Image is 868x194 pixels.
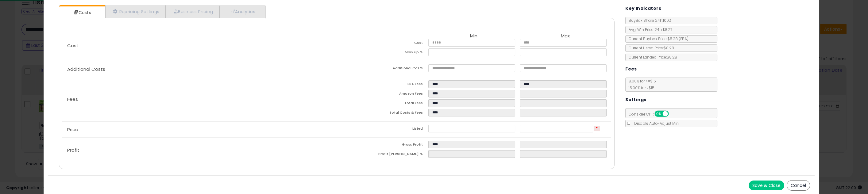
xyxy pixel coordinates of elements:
td: Gross Profit [337,141,428,150]
button: Save & Close [749,181,784,190]
h5: Settings [625,96,646,104]
span: Consider CPT: [626,112,677,117]
td: FBA Fees [337,80,428,90]
p: Profit [62,148,337,153]
td: Additional Costs [337,64,428,74]
span: Disable Auto-Adjust Min [631,121,679,126]
a: Business Pricing [166,5,219,18]
span: Current Landed Price: $8.28 [626,55,677,60]
h5: Key Indicators [625,5,661,12]
span: BuyBox Share 24h: 100% [626,18,671,23]
span: Current Buybox Price: [626,36,689,41]
a: Costs [59,6,105,19]
td: Amazon Fees [337,90,428,99]
a: Repricing Settings [105,5,166,18]
span: 15.00 % for > $15 [626,85,654,90]
td: Profit [PERSON_NAME] % [337,150,428,160]
p: Additional Costs [62,67,337,72]
td: Total Fees [337,99,428,109]
span: 8.00 % for <= $15 [626,78,656,90]
span: ( FBA ) [679,36,689,41]
button: Cancel [787,180,810,191]
th: Max [520,33,611,39]
td: Cost [337,39,428,48]
p: Price [62,127,337,132]
td: Total Costs & Fees [337,109,428,118]
td: Mark up % [337,48,428,58]
span: Avg. Win Price 24h: $8.27 [626,27,672,32]
a: Analytics [219,5,265,18]
p: Fees [62,97,337,102]
span: $8.28 [667,36,689,41]
span: OFF [668,111,678,116]
th: Min [428,33,520,39]
p: Cost [62,43,337,48]
td: Listed [337,125,428,134]
span: ON [655,111,663,116]
h5: Fees [625,65,637,73]
span: Current Listed Price: $8.28 [626,45,674,51]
